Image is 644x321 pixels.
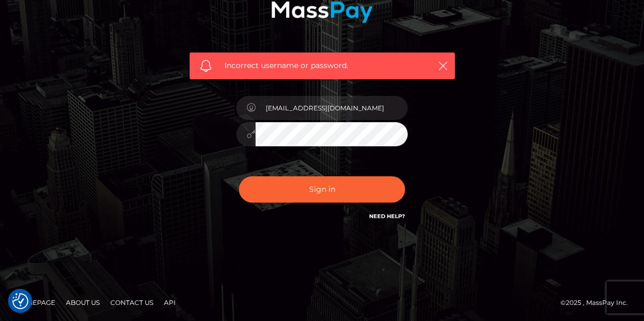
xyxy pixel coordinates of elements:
a: Contact Us [106,294,158,311]
input: Username... [256,96,408,120]
div: © 2025 , MassPay Inc. [560,297,636,309]
span: Incorrect username or password. [224,60,420,71]
a: Homepage [12,294,59,311]
a: API [160,294,180,311]
img: Revisit consent button [12,293,28,309]
button: Consent Preferences [12,293,28,309]
a: About Us [62,294,104,311]
a: Need Help? [369,213,405,220]
button: Sign in [239,176,405,203]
